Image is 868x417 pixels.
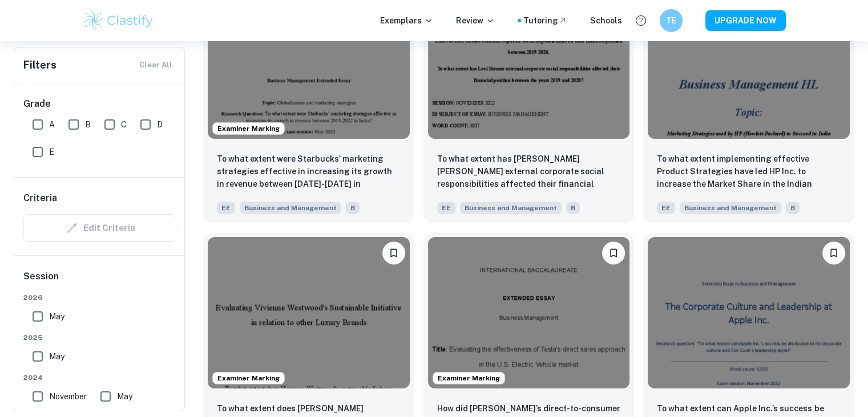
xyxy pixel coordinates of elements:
button: Bookmark [822,242,845,264]
span: B [346,202,360,214]
span: Business and Management [240,202,341,214]
p: Exemplars [380,14,433,27]
span: Business and Management [680,202,781,214]
span: A [49,118,55,131]
p: Review [456,14,495,27]
button: Help and Feedback [631,11,651,30]
img: Business and Management EE example thumbnail: To what extent does Vivienne Westwood's [208,237,410,388]
span: EE [657,202,675,214]
img: Business and Management EE example thumbnail: To what extent can Apple Inc.’s success [648,237,850,388]
span: Examiner Marking [213,123,284,134]
span: May [117,390,132,403]
span: 2026 [23,292,176,303]
span: C [121,118,127,131]
h6: TE [664,14,677,27]
span: E [49,146,54,158]
span: November [49,390,87,403]
span: D [157,118,163,131]
div: Criteria filters are unavailable when searching by topic [23,214,176,242]
p: To what extent implementing effective Product Strategies have led HP Inc. to increase the Market ... [657,153,841,191]
h6: Criteria [23,191,57,205]
button: Bookmark [382,242,405,264]
h6: Filters [23,57,56,73]
p: To what extent has Levi Strauss external corporate social responsibilities affected their financi... [437,153,621,191]
span: May [49,350,64,363]
span: EE [437,202,455,214]
span: B [566,202,580,214]
span: May [49,310,64,323]
h6: Session [23,270,176,292]
span: 2024 [23,372,176,383]
span: 2025 [23,332,176,343]
span: B [786,202,800,214]
span: Examiner Marking [433,373,504,383]
p: To what extent were Starbucks’ marketing strategies effective in increasing its growth in revenue... [217,153,401,191]
button: Bookmark [602,242,625,264]
button: UPGRADE NOW [705,10,786,31]
span: Business and Management [460,202,562,214]
img: Business and Management EE example thumbnail: How did Tesla’s direct-to-consumer busin [428,237,630,388]
span: EE [217,202,235,214]
span: B [85,118,91,131]
a: Tutoring [523,14,567,27]
button: TE [660,9,683,32]
h6: Grade [23,97,176,111]
img: Clastify logo [83,9,155,32]
a: Schools [590,14,622,27]
span: Examiner Marking [213,373,284,383]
